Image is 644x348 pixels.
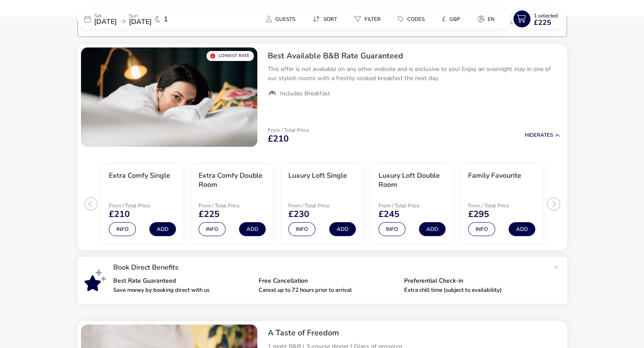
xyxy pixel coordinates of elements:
[378,203,440,208] p: From / Total Price
[378,210,399,219] span: £245
[404,287,543,293] p: Extra chill time (subject to availability)
[78,9,208,29] div: Sat[DATE]Sun[DATE]1
[288,171,347,180] h3: Luxury Loft Single
[199,171,266,189] h3: Extra Comfy Double Room
[468,171,521,180] h3: Family Favourite
[468,222,495,236] button: Info
[94,13,117,18] p: Sat
[259,287,397,293] p: Cancel up to 72 hours prior to arrival
[81,47,257,147] swiper-slide: 1 / 1
[347,13,388,25] button: Filter
[347,13,391,25] naf-pibe-menu-bar-item: Filter
[113,264,550,271] p: Book Direct Benefits
[306,13,347,25] naf-pibe-menu-bar-item: Sort
[109,222,136,236] button: Info
[471,13,505,25] naf-pibe-menu-bar-item: en
[306,13,344,25] button: Sort
[164,16,168,23] span: 1
[277,161,367,247] swiper-slide: 3 / 5
[534,12,558,19] span: 1 Selected
[268,51,560,61] h2: Best Available B&B Rate Guaranteed
[442,15,446,24] i: £
[488,16,495,23] span: en
[94,17,117,27] span: [DATE]
[109,203,171,208] p: From / Total Price
[259,13,306,25] naf-pibe-menu-bar-item: Guests
[525,132,560,138] button: HideRates
[378,222,405,236] button: Info
[391,13,432,25] button: Codes
[288,222,315,236] button: Info
[329,222,356,236] button: Add
[199,222,226,236] button: Info
[268,64,560,83] p: This offer is not available on any other website and is exclusive to you! Enjoy an overnight stay...
[113,287,252,293] p: Save money by booking direct with us
[509,222,535,236] button: Add
[391,13,435,25] naf-pibe-menu-bar-item: Codes
[364,16,381,23] span: Filter
[259,278,397,284] p: Free Cancellation
[511,9,567,29] naf-pibe-menu-bar-item: 1 Selected£225
[129,13,152,18] p: Sun
[275,16,295,23] span: Guests
[378,171,445,189] h3: Luxury Loft Double Room
[435,13,467,25] button: £GBP
[511,9,563,29] button: 1 Selected£225
[206,51,254,61] div: Lowest Rate
[288,210,309,219] span: £230
[280,90,330,98] span: Includes Breakfast
[199,203,260,208] p: From / Total Price
[471,13,502,25] button: en
[288,203,350,208] p: From / Total Price
[435,13,471,25] naf-pibe-menu-bar-item: £GBP
[419,222,445,236] button: Add
[525,132,537,139] span: Hide
[129,17,152,27] span: [DATE]
[239,222,266,236] button: Add
[324,16,337,23] span: Sort
[268,328,560,338] h2: A Taste of Freedom
[109,171,170,180] h3: Extra Comfy Single
[187,161,277,247] swiper-slide: 2 / 5
[404,278,543,284] p: Preferential Check-in
[98,161,187,247] swiper-slide: 1 / 5
[407,16,425,23] span: Codes
[199,210,219,219] span: £225
[468,203,530,208] p: From / Total Price
[109,210,130,219] span: £210
[259,13,302,25] button: Guests
[113,278,252,284] p: Best Rate Guaranteed
[268,135,289,143] span: £210
[367,161,457,247] swiper-slide: 4 / 5
[534,19,551,26] span: £225
[149,222,176,236] button: Add
[268,128,309,133] p: From / Total Price
[457,161,546,247] swiper-slide: 5 / 5
[449,16,460,23] span: GBP
[261,44,567,105] div: Best Available B&B Rate GuaranteedThis offer is not available on any other website and is exclusi...
[468,210,489,219] span: £295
